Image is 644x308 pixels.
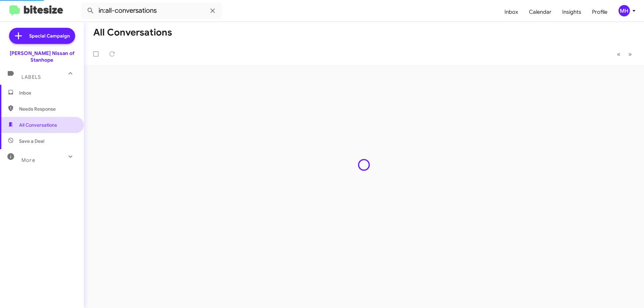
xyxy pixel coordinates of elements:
div: MH [619,5,630,16]
span: Needs Response [19,106,76,112]
span: Save a Deal [19,138,44,144]
span: All Conversations [19,122,57,128]
input: Search [81,3,222,19]
span: Labels [21,74,41,80]
span: More [21,157,35,163]
a: Inbox [499,2,524,22]
span: Special Campaign [29,33,70,39]
a: Insights [557,2,587,22]
button: MH [613,5,637,16]
a: Calendar [524,2,557,22]
button: Previous [613,47,625,61]
span: Inbox [19,89,76,96]
a: Profile [587,2,613,22]
span: « [617,50,621,58]
nav: Page navigation example [613,47,636,61]
span: » [628,50,632,58]
h1: All Conversations [93,27,172,38]
a: Special Campaign [9,28,75,44]
button: Next [624,47,636,61]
